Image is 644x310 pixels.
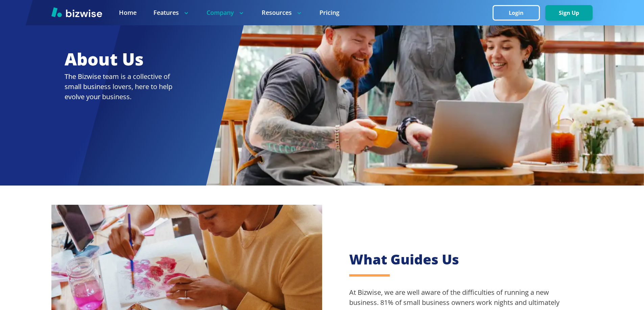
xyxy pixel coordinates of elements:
a: Sign Up [545,10,593,16]
img: Bizwise Logo [51,7,102,17]
p: Resources [262,8,303,17]
button: Sign Up [545,5,593,21]
h2: What Guides Us [349,250,566,269]
a: Pricing [319,8,339,17]
a: Login [493,10,545,16]
button: Login [493,5,540,21]
p: Features [153,8,190,17]
a: Home [119,8,137,17]
p: Company [207,8,245,17]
